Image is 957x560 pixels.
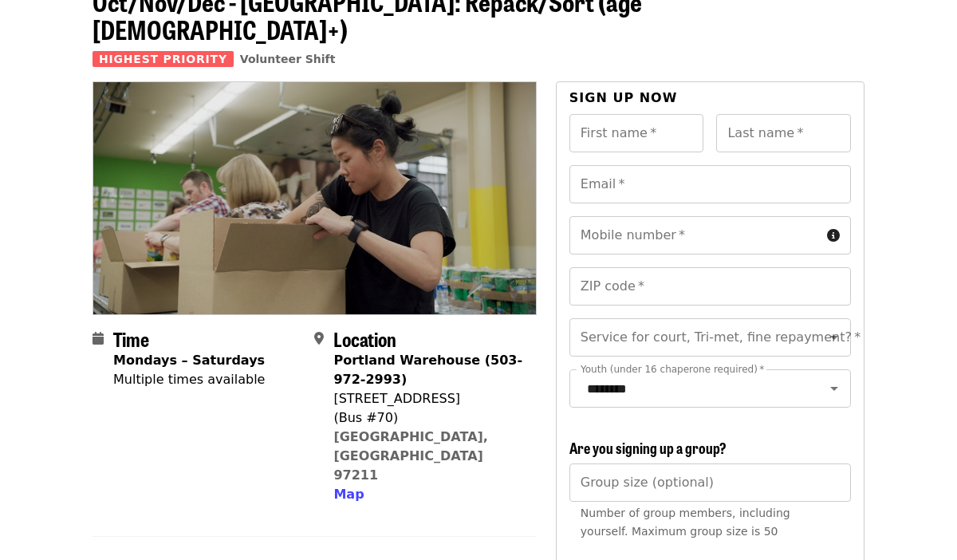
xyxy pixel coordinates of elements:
button: Open [823,326,845,349]
input: [object Object] [569,463,851,502]
input: Email [569,165,851,203]
a: Volunteer Shift [240,53,336,65]
a: [GEOGRAPHIC_DATA], [GEOGRAPHIC_DATA] 97211 [333,429,488,483]
i: circle-info icon [827,228,840,243]
div: [STREET_ADDRESS] [333,389,523,408]
span: Are you signing up a group? [569,437,727,458]
span: Number of group members, including yourself. Maximum group size is 50 [581,507,790,538]
span: Location [333,325,396,353]
button: Open [823,377,845,400]
input: First name [569,114,704,152]
input: ZIP code [569,267,851,306]
strong: Mondays – Saturdays [113,353,265,368]
span: Map [333,487,364,502]
label: Youth (under 16 chaperone required) [581,365,764,374]
i: map-marker-alt icon [314,331,324,346]
strong: Portland Warehouse (503-972-2993) [333,353,522,387]
span: Highest Priority [93,51,234,67]
button: Map [333,485,364,504]
input: Last name [716,114,851,152]
div: (Bus #70) [333,408,523,428]
img: Oct/Nov/Dec - Portland: Repack/Sort (age 8+) organized by Oregon Food Bank [93,82,536,314]
span: Sign up now [569,90,678,105]
input: Mobile number [569,216,821,254]
i: calendar icon [93,331,104,346]
span: Time [113,325,149,353]
div: Multiple times available [113,370,265,389]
